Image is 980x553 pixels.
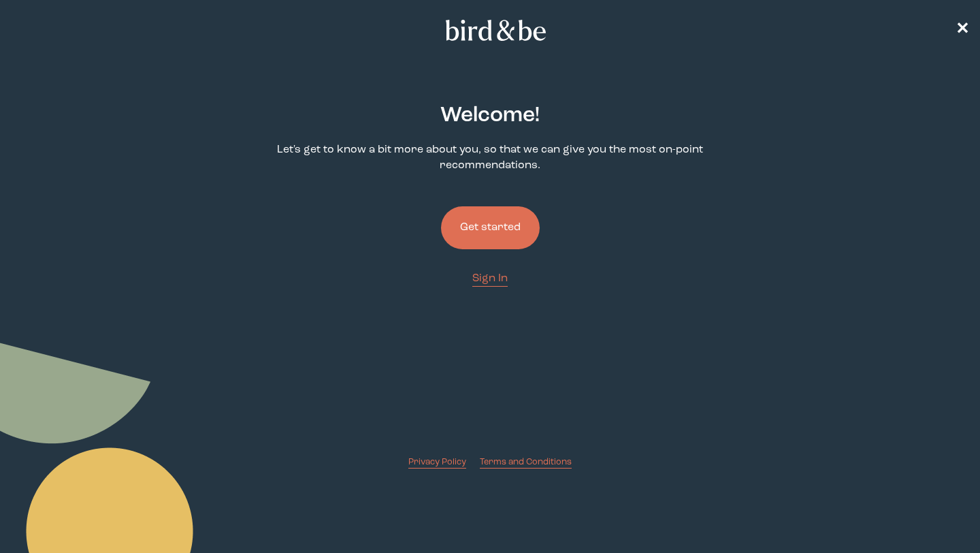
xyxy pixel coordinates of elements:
button: Get started [441,206,540,249]
span: Privacy Policy [408,458,466,467]
h2: Welcome ! [440,100,540,131]
a: ✕ [955,18,969,42]
span: Sign In [472,273,508,284]
span: Terms and Conditions [480,458,572,467]
span: ✕ [955,22,969,38]
a: Terms and Conditions [480,456,572,469]
p: Let's get to know a bit more about you, so that we can give you the most on-point recommendations. [256,142,724,174]
a: Get started [441,185,540,271]
a: Sign In [472,271,508,287]
a: Privacy Policy [408,456,466,469]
